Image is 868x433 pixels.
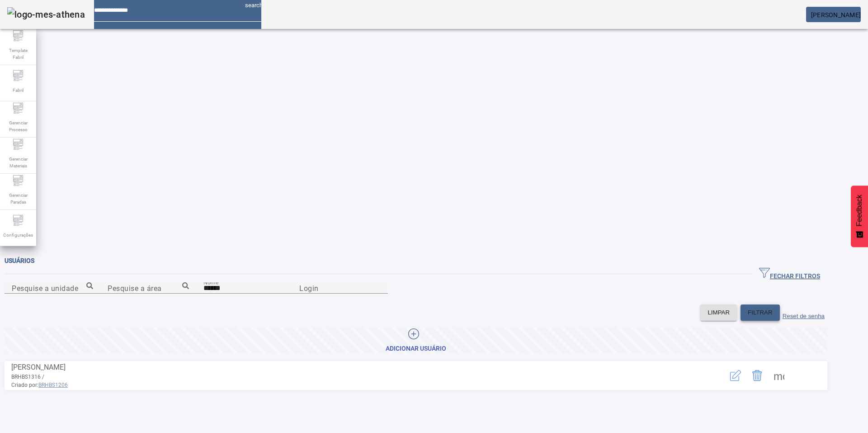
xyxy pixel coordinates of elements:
button: FECHAR FILTROS [752,266,827,282]
mat-label: Pesquise a unidade [12,284,78,292]
span: [PERSON_NAME] [811,11,861,19]
span: Configurações [0,229,36,241]
input: Number [108,283,189,294]
div: Adicionar Usuário [386,344,446,353]
button: Reset de senha [780,305,827,321]
span: Gerenciar Processo [5,117,32,136]
button: FILTRAR [741,305,780,321]
span: Gerenciar Materiais [5,153,32,172]
span: FILTRAR [748,308,773,317]
span: Feedback [855,195,863,226]
span: Gerenciar Paradas [5,189,32,208]
span: Criado por: [11,381,689,389]
span: Fabril [10,84,26,96]
span: FECHAR FILTROS [759,267,820,281]
button: Adicionar Usuário [5,328,827,354]
mat-label: Pesquise a área [108,284,162,292]
button: Mais [768,365,790,386]
span: Usuários [5,257,34,264]
span: BRHBS1316 / [11,374,44,380]
span: BRHBS1206 [38,382,68,388]
img: logo-mes-athena [7,7,85,22]
span: Template Fabril [5,44,32,63]
span: LIMPAR [708,308,730,317]
button: Feedback - Mostrar pesquisa [851,186,868,247]
button: LIMPAR [700,305,737,321]
span: [PERSON_NAME] [11,363,66,371]
label: Reset de senha [783,313,825,319]
mat-label: Nome [203,279,218,285]
input: Number [12,283,93,294]
mat-label: Login [299,284,319,292]
button: Delete [746,365,768,386]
